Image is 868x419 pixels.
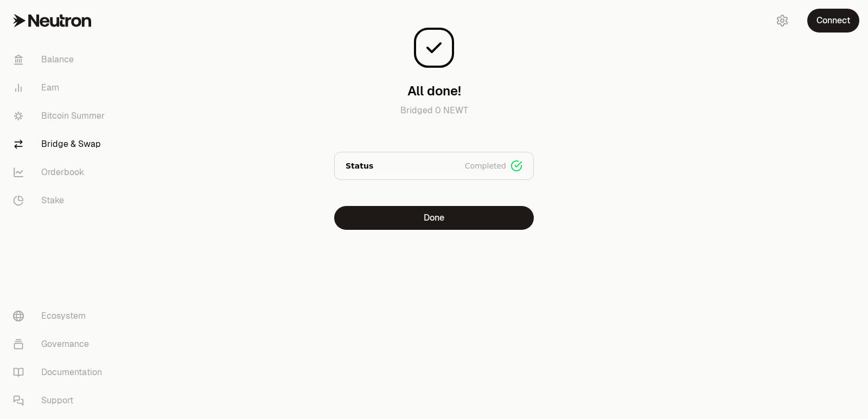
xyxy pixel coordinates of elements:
span: Completed [465,160,506,171]
a: Balance [4,46,117,74]
h3: All done! [407,82,461,100]
a: Bitcoin Summer [4,102,117,130]
p: Bridged 0 NEWT [334,104,534,130]
a: Orderbook [4,158,117,186]
a: Ecosystem [4,302,117,330]
a: Support [4,386,117,415]
p: Status [346,160,373,171]
button: Done [334,206,534,230]
a: Governance [4,330,117,358]
button: Connect [807,9,859,33]
a: Documentation [4,358,117,386]
a: Bridge & Swap [4,130,117,158]
a: Earn [4,74,117,102]
a: Stake [4,186,117,215]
